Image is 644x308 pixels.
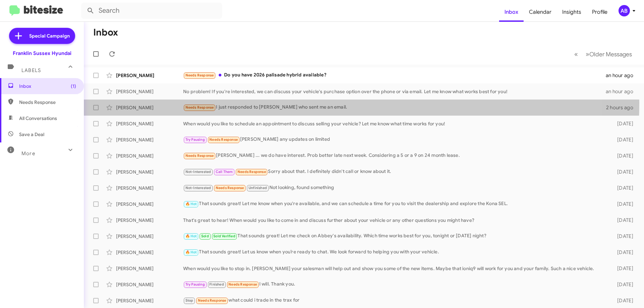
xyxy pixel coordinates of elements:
[183,71,606,79] div: Do you have 2026 palisade hybrid available?
[613,5,637,16] button: AB
[606,104,639,111] div: 2 hours ago
[116,104,183,111] div: [PERSON_NAME]
[116,72,183,79] div: [PERSON_NAME]
[586,50,589,58] span: »
[71,83,76,89] span: (1)
[183,88,606,95] div: No problem! If you're interested, we can discuss your vehicle's purchase option over the phone or...
[183,200,606,208] div: That sounds great! Let me know when you're available, and we can schedule a time for you to visit...
[116,169,183,175] div: [PERSON_NAME]
[249,186,267,190] span: Unfinished
[606,217,639,224] div: [DATE]
[201,234,209,238] span: Sold
[185,153,214,158] span: Needs Response
[606,201,639,207] div: [DATE]
[185,202,197,206] span: 🔥 Hot
[183,281,606,288] div: I will. Thank you.
[606,297,639,304] div: [DATE]
[228,282,257,287] span: Needs Response
[589,51,632,58] span: Older Messages
[198,298,226,303] span: Needs Response
[570,47,582,61] button: Previous
[582,47,636,61] button: Next
[21,150,35,157] span: More
[9,28,75,44] a: Special Campaign
[606,88,639,95] div: an hour ago
[116,152,183,159] div: [PERSON_NAME]
[606,136,639,143] div: [DATE]
[116,185,183,191] div: [PERSON_NAME]
[183,232,606,240] div: That sounds great! Let me check on Abbey's availability. Which time works best for you, tonight o...
[619,5,630,16] div: AB
[116,217,183,224] div: [PERSON_NAME]
[213,234,235,238] span: Sold Verified
[183,248,606,256] div: That sounds great! Let us know when you’re ready to chat. We look forward to helping you with you...
[606,152,639,159] div: [DATE]
[116,297,183,304] div: [PERSON_NAME]
[185,234,197,238] span: 🔥 Hot
[116,201,183,207] div: [PERSON_NAME]
[183,152,606,160] div: [PERSON_NAME] ... we do have interest. Prob better late next week. Considering a 5 or a 9 on 24 m...
[183,168,606,176] div: Sorry about that. I definitely didn't call or know about it.
[216,170,233,174] span: Call Them
[185,73,214,77] span: Needs Response
[183,136,606,143] div: [PERSON_NAME] any updates on limited
[21,67,41,73] span: Labels
[185,282,205,287] span: Try Pausing
[19,83,76,89] span: Inbox
[19,115,57,122] span: All Conversations
[524,2,557,22] a: Calendar
[116,281,183,288] div: [PERSON_NAME]
[19,99,76,106] span: Needs Response
[499,2,524,22] a: Inbox
[93,27,118,38] h1: Inbox
[185,250,197,254] span: 🔥 Hot
[19,131,44,138] span: Save a Deal
[185,298,194,303] span: Stop
[29,33,70,39] span: Special Campaign
[571,47,636,61] nav: Page navigation example
[209,282,224,287] span: Finished
[574,50,578,58] span: «
[116,136,183,143] div: [PERSON_NAME]
[183,265,606,272] div: When would you like to stop in. [PERSON_NAME] your salesman will help out and show you some of th...
[183,297,606,304] div: what could i trade in the trax for
[557,2,587,22] a: Insights
[116,265,183,272] div: [PERSON_NAME]
[116,233,183,240] div: [PERSON_NAME]
[587,2,613,22] a: Profile
[81,3,222,19] input: Search
[116,249,183,256] div: [PERSON_NAME]
[183,104,606,111] div: I just responded to [PERSON_NAME] who sent me an email.
[606,120,639,127] div: [DATE]
[185,186,211,190] span: Not-Interested
[185,137,205,142] span: Try Pausing
[183,184,606,192] div: Not looking, found something
[13,50,71,57] div: Franklin Sussex Hyundai
[183,217,606,224] div: That's great to hear! When would you like to come in and discuss further about your vehicle or an...
[606,185,639,191] div: [DATE]
[185,170,211,174] span: Not-Interested
[606,265,639,272] div: [DATE]
[185,105,214,110] span: Needs Response
[606,281,639,288] div: [DATE]
[183,120,606,127] div: When would you like to schedule an appointment to discuss selling your vehicle? Let me know what ...
[606,249,639,256] div: [DATE]
[606,169,639,175] div: [DATE]
[209,137,238,142] span: Needs Response
[116,88,183,95] div: [PERSON_NAME]
[216,186,244,190] span: Needs Response
[237,170,266,174] span: Needs Response
[116,120,183,127] div: [PERSON_NAME]
[606,72,639,79] div: an hour ago
[606,233,639,240] div: [DATE]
